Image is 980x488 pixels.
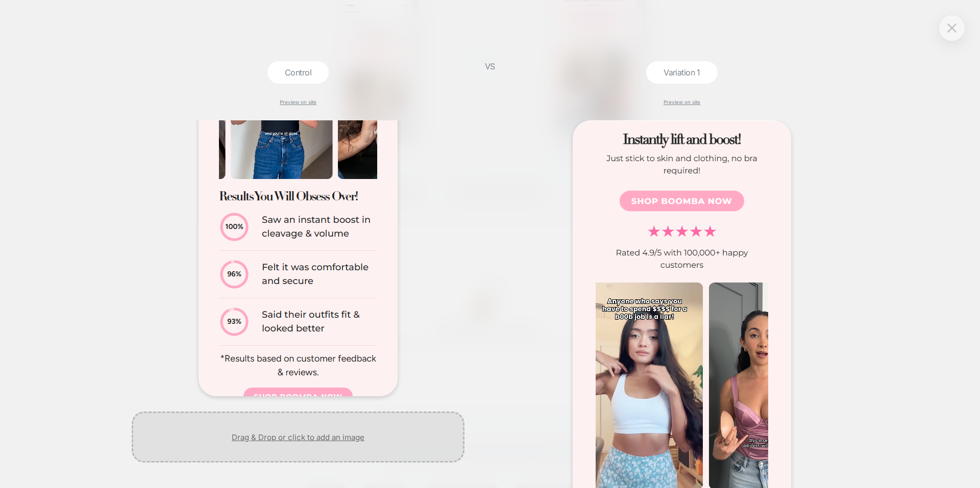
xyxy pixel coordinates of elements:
div: Control [267,61,329,84]
a: Preview on site [280,99,316,105]
div: Variation 1 [646,61,718,84]
a: Preview on site [664,99,700,105]
div: VS [477,61,503,488]
img: close [947,23,957,32]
